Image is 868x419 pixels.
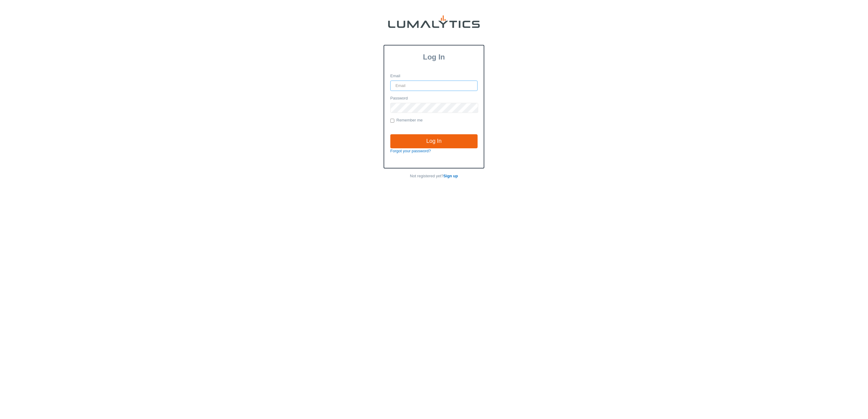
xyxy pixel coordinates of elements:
[390,81,478,91] input: Email
[384,173,484,179] p: Not registered yet?
[390,149,431,153] a: Forgot your password?
[390,96,408,101] label: Password
[390,117,423,124] label: Remember me
[443,174,458,178] a: Sign up
[388,15,480,28] img: lumalytics-black-e9b537c871f77d9ce8d3a6940f85695cd68c596e3f819dc492052d1098752254.png
[384,53,484,61] h3: Log In
[390,134,478,148] input: Log In
[390,119,394,123] input: Remember me
[390,73,400,79] label: Email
